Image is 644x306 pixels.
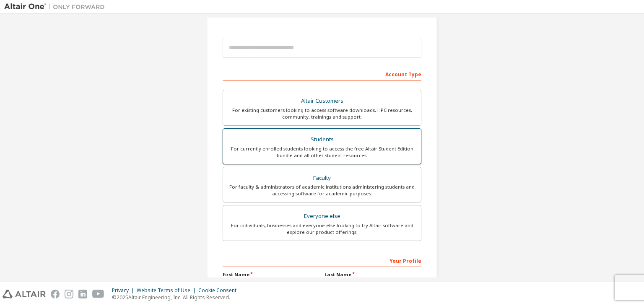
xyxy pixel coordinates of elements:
[228,145,416,159] div: For currently enrolled students looking to access the free Altair Student Edition bundle and all ...
[3,290,46,298] img: altair_logo.svg
[228,134,416,145] div: Students
[198,287,241,294] div: Cookie Consent
[228,222,416,236] div: For individuals, businesses and everyone else looking to try Altair software and explore our prod...
[51,290,60,298] img: facebook.svg
[223,271,319,278] label: First Name
[325,271,421,278] label: Last Name
[223,254,421,267] div: Your Profile
[112,294,241,301] p: © 2025 Altair Engineering, Inc. All Rights Reserved.
[228,95,416,107] div: Altair Customers
[228,107,416,120] div: For existing customers looking to access software downloads, HPC resources, community, trainings ...
[228,184,416,197] div: For faculty & administrators of academic institutions administering students and accessing softwa...
[4,3,109,11] img: Altair One
[223,67,421,80] div: Account Type
[228,172,416,184] div: Faculty
[228,210,416,222] div: Everyone else
[112,287,137,294] div: Privacy
[78,290,87,298] img: linkedin.svg
[65,290,73,298] img: instagram.svg
[92,290,104,298] img: youtube.svg
[137,287,198,294] div: Website Terms of Use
